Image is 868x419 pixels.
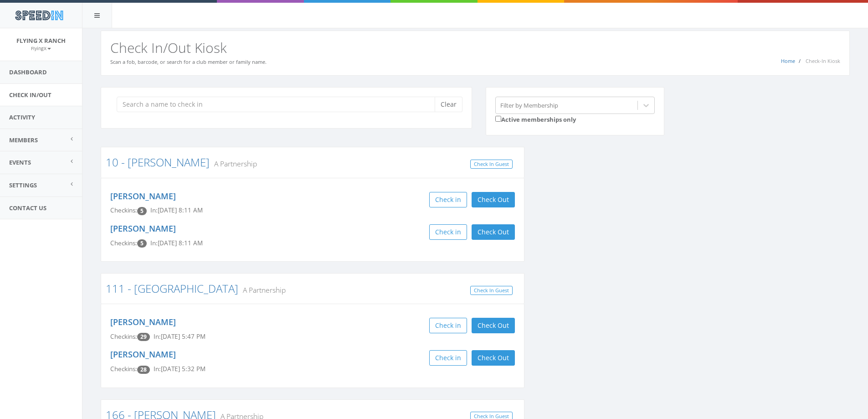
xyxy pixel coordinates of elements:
[110,239,137,247] span: Checkins:
[435,97,462,112] button: Clear
[429,318,467,333] button: Check in
[110,58,267,65] small: Scan a fob, barcode, or search for a club member or family name.
[9,158,31,166] span: Events
[154,365,205,373] span: In: [DATE] 5:32 PM
[137,239,147,248] span: Checkin count
[472,224,515,240] button: Check Out
[429,224,467,240] button: Check in
[110,191,176,202] a: [PERSON_NAME]
[9,204,46,212] span: Contact Us
[472,318,515,333] button: Check Out
[429,350,467,366] button: Check in
[137,333,150,341] span: Checkin count
[110,365,137,373] span: Checkins:
[495,114,576,124] label: Active memberships only
[31,45,51,52] small: FlyingX
[16,36,66,45] span: Flying X Ranch
[137,207,147,215] span: Checkin count
[210,159,257,169] small: A Partnership
[9,181,37,189] span: Settings
[117,97,442,112] input: Search a name to check in
[470,286,513,295] a: Check In Guest
[150,239,203,247] span: In: [DATE] 8:11 AM
[110,40,840,55] h2: Check In/Out Kiosk
[495,116,501,122] input: Active memberships only
[472,350,515,366] button: Check Out
[472,192,515,207] button: Check Out
[10,7,67,24] img: speedin_logo.png
[106,281,238,296] a: 111 - [GEOGRAPHIC_DATA]
[110,332,137,341] span: Checkins:
[110,206,137,214] span: Checkins:
[106,155,210,170] a: 10 - [PERSON_NAME]
[110,223,176,234] a: [PERSON_NAME]
[806,57,840,64] span: Check-In Kiosk
[9,136,38,144] span: Members
[110,349,176,360] a: [PERSON_NAME]
[150,206,203,214] span: In: [DATE] 8:11 AM
[470,160,513,169] a: Check In Guest
[137,366,150,374] span: Checkin count
[500,101,558,109] div: Filter by Membership
[31,44,51,52] a: FlyingX
[110,316,176,327] a: [PERSON_NAME]
[238,285,286,295] small: A Partnership
[429,192,467,207] button: Check in
[781,57,795,64] a: Home
[154,332,205,341] span: In: [DATE] 5:47 PM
